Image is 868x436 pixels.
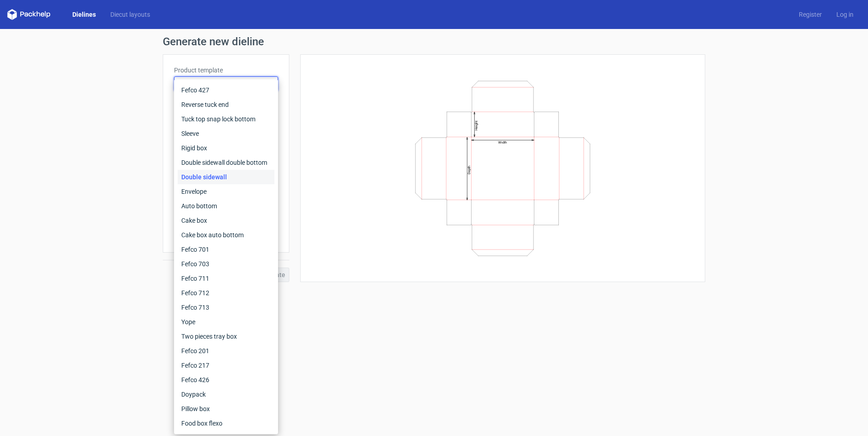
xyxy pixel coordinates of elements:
[178,329,274,344] div: Two pieces tray box
[103,10,157,19] a: Diecut layouts
[178,257,274,271] div: Fefco 703
[829,10,861,19] a: Log in
[178,199,274,213] div: Auto bottom
[178,112,274,126] div: Tuck top snap lock bottom
[178,315,274,329] div: Yope
[178,300,274,315] div: Fefco 713
[174,66,278,75] label: Product template
[178,358,274,373] div: Fefco 217
[178,416,274,431] div: Food box flexo
[178,170,274,184] div: Double sidewall
[163,36,705,47] h1: Generate new dieline
[178,83,274,97] div: Fefco 427
[178,286,274,300] div: Fefco 712
[467,165,471,174] text: Depth
[178,387,274,402] div: Doypack
[178,155,274,170] div: Double sidewall double bottom
[178,184,274,199] div: Envelope
[178,213,274,228] div: Cake box
[178,228,274,242] div: Cake box auto bottom
[178,141,274,155] div: Rigid box
[498,140,507,144] text: Width
[474,120,478,130] text: Height
[178,373,274,387] div: Fefco 426
[65,10,103,19] a: Dielines
[178,242,274,257] div: Fefco 701
[178,344,274,358] div: Fefco 201
[178,126,274,141] div: Sleeve
[792,10,829,19] a: Register
[178,271,274,286] div: Fefco 711
[178,402,274,416] div: Pillow box
[178,97,274,112] div: Reverse tuck end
